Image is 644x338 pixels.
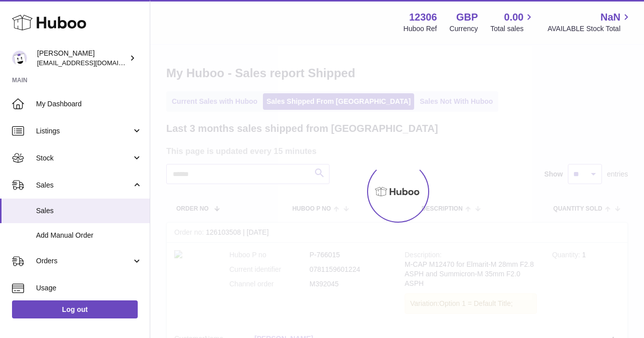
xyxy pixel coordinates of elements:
[36,283,142,293] span: Usage
[36,256,132,266] span: Orders
[504,11,524,24] span: 0.00
[36,126,132,136] span: Listings
[36,153,132,163] span: Stock
[409,11,437,24] strong: 12306
[12,51,27,66] img: hello@otect.co
[404,24,437,34] div: Huboo Ref
[37,59,147,67] span: [EMAIL_ADDRESS][DOMAIN_NAME]
[36,181,132,190] span: Sales
[36,99,142,109] span: My Dashboard
[37,49,127,68] div: [PERSON_NAME]
[547,24,632,34] span: AVAILABLE Stock Total
[450,24,478,34] div: Currency
[456,11,478,24] strong: GBP
[12,300,138,318] a: Log out
[36,206,142,216] span: Sales
[600,11,620,24] span: NaN
[547,11,632,34] a: NaN AVAILABLE Stock Total
[490,11,535,34] a: 0.00 Total sales
[36,231,142,240] span: Add Manual Order
[490,24,535,34] span: Total sales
